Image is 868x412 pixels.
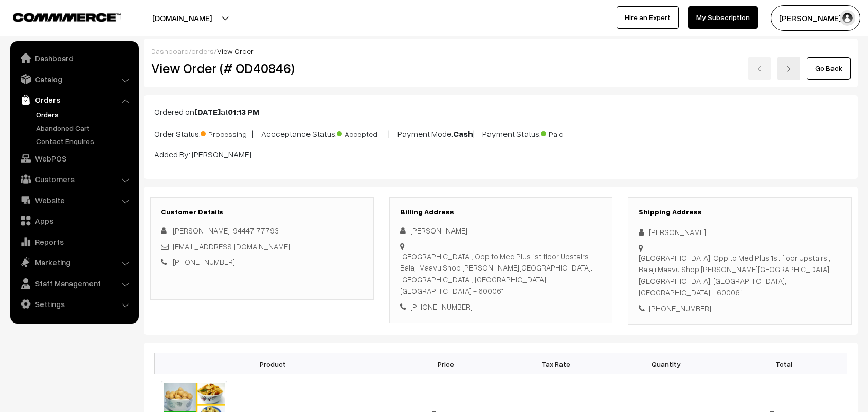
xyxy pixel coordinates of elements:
b: Cash [453,129,473,139]
a: Dashboard [151,47,189,56]
img: user [840,10,855,26]
a: Apps [13,211,135,230]
a: Catalog [13,70,135,88]
th: Product [155,353,391,374]
a: [PHONE_NUMBER] [173,257,235,266]
span: Paid [541,126,592,139]
a: WebPOS [13,149,135,168]
th: Quantity [611,353,721,374]
a: orders [191,47,214,56]
a: Staff Management [13,274,135,293]
div: [GEOGRAPHIC_DATA], Opp to Med Plus 1st floor Upstairs , Balaji Maavu Shop [PERSON_NAME][GEOGRAPHI... [400,250,602,297]
h3: Shipping Address [639,208,841,217]
a: Abandoned Cart [33,122,135,133]
th: Tax Rate [501,353,611,374]
h3: Customer Details [161,208,363,217]
img: right-arrow.png [786,66,792,72]
a: Dashboard [13,49,135,67]
a: Website [13,191,135,209]
a: Settings [13,295,135,313]
div: [PHONE_NUMBER] [400,301,602,313]
button: [DOMAIN_NAME] [116,5,248,31]
a: My Subscription [688,6,758,29]
img: COMMMERCE [13,13,121,21]
a: Hire an Expert [617,6,679,29]
a: Customers [13,170,135,188]
span: Processing [201,126,252,139]
div: [GEOGRAPHIC_DATA], Opp to Med Plus 1st floor Upstairs , Balaji Maavu Shop [PERSON_NAME][GEOGRAPHI... [639,252,841,298]
b: [DATE] [194,106,221,117]
p: Order Status: | Accceptance Status: | Payment Mode: | Payment Status: [154,126,847,140]
div: [PHONE_NUMBER] [639,302,841,314]
a: Orders [33,109,135,120]
div: / / [151,46,851,57]
span: Accepted [337,126,388,139]
th: Price [391,353,501,374]
a: Reports [13,232,135,251]
a: Go Back [807,57,851,80]
h2: View Order (# OD40846) [151,60,374,76]
a: [EMAIL_ADDRESS][DOMAIN_NAME] [173,242,290,251]
p: Ordered on at [154,105,847,118]
a: COMMMERCE [13,10,103,23]
th: Total [721,353,847,374]
a: Marketing [13,253,135,272]
span: [PERSON_NAME] 94447 77793 [173,226,279,235]
b: 01:13 PM [228,106,259,117]
span: View Order [217,47,254,56]
div: [PERSON_NAME] [400,225,602,237]
p: Added By: [PERSON_NAME] [154,148,847,160]
a: Contact Enquires [33,136,135,147]
h3: Billing Address [400,208,602,217]
a: Orders [13,91,135,109]
div: [PERSON_NAME] [639,226,841,238]
button: [PERSON_NAME] s… [771,5,860,31]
